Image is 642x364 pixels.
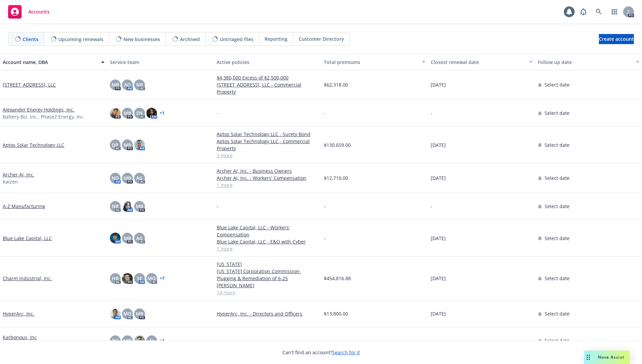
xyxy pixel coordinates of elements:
[545,174,570,181] span: Select date
[134,335,145,346] img: photo
[137,275,142,282] span: SE
[160,276,164,280] a: + 7
[217,59,318,66] div: Active policies
[324,235,326,242] span: -
[3,275,52,282] a: Charm Industrial, Inc.
[324,141,351,148] span: $130,659.00
[124,337,131,344] span: MB
[122,201,133,212] img: photo
[592,5,606,19] a: Search
[217,131,318,138] a: Aptos Solar Technology LLC - Surety Bond
[3,113,85,120] span: Battery-Biz, Inc.; Phase2 Energy, Inc.
[146,108,157,119] img: photo
[110,59,212,66] div: Service team
[136,203,143,210] span: MB
[160,339,164,343] a: + 1
[123,310,131,317] span: MQ
[265,35,287,42] span: Reporting
[112,174,119,181] span: ND
[431,81,446,88] span: [DATE]
[299,35,344,42] span: Customer Directory
[28,9,50,14] span: Accounts
[160,111,164,115] a: + 1
[123,36,160,43] span: New businesses
[124,174,131,181] span: MB
[431,275,446,282] span: [DATE]
[3,81,56,88] a: [STREET_ADDRESS], LLC
[217,310,318,317] a: HyperArc, Inc. - Directors and Officers
[321,54,428,70] button: Total premiums
[324,109,326,117] span: -
[545,203,570,210] span: Select date
[217,74,318,81] a: $4,380,000 Excess of $2,500,000
[124,141,131,148] span: MB
[217,152,318,159] a: 3 more
[217,245,318,252] a: 1 more
[217,289,318,296] a: 14 more
[112,275,119,282] span: HB
[431,337,432,344] span: -
[431,203,432,210] span: -
[217,167,318,174] a: Archer AI, Inc. - Business Owners
[112,337,119,344] span: DG
[180,36,200,43] span: Archived
[584,351,592,364] div: Drag to move
[122,273,133,284] img: photo
[3,334,37,341] a: Karbonous, Inc
[545,310,570,317] span: Select date
[214,54,321,70] button: Active policies
[136,235,143,242] span: AG
[431,174,446,181] span: [DATE]
[431,310,446,317] span: [DATE]
[324,337,326,344] span: -
[217,337,218,344] span: -
[3,235,52,242] a: Blue Lake Capital, LLC
[577,5,590,19] a: Report a Bug
[598,354,624,360] span: Nova Assist
[110,108,121,119] img: photo
[217,138,318,152] a: Aptos Solar Technology LLC - Commercial Property
[217,174,318,181] a: Archer AI, Inc. - Workers' Compensation
[608,5,621,19] a: Switch app
[136,174,143,181] span: AG
[3,141,64,148] a: Aptos Solar Technology LLC
[584,351,630,364] button: Nova Assist
[431,141,446,148] span: [DATE]
[217,268,318,289] a: [US_STATE] Corporation Commission-Plugging & Remediation of 6-25 [PERSON_NAME]
[112,141,118,148] span: DP
[282,349,360,356] span: Can't find an account?
[324,81,348,88] span: $62,318.00
[112,203,119,210] span: NR
[324,59,418,66] div: Total premiums
[545,81,570,88] span: Select date
[431,235,446,242] span: [DATE]
[5,2,52,21] a: Accounts
[545,109,570,117] span: Select date
[545,141,570,148] span: Select date
[217,238,318,245] a: Blue Lake Capital, LLC - E&O with Cyber
[217,261,318,268] a: [US_STATE]
[431,109,432,117] span: -
[545,337,570,344] span: Select date
[217,181,318,189] a: 1 more
[124,109,131,117] span: MB
[324,203,326,210] span: -
[112,81,119,88] span: MB
[3,178,18,185] span: Kaizen
[3,310,34,317] a: HyperArc, Inc.
[324,275,351,282] span: $454,816.88
[220,36,253,43] span: Untriaged files
[332,349,360,356] a: Search for it
[136,81,143,88] span: NR
[124,81,131,88] span: AO
[136,109,143,117] span: SN
[23,36,38,43] span: Clients
[136,310,143,317] span: MB
[217,109,218,117] span: -
[431,59,525,66] div: Closest renewal date
[599,33,634,45] span: Create account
